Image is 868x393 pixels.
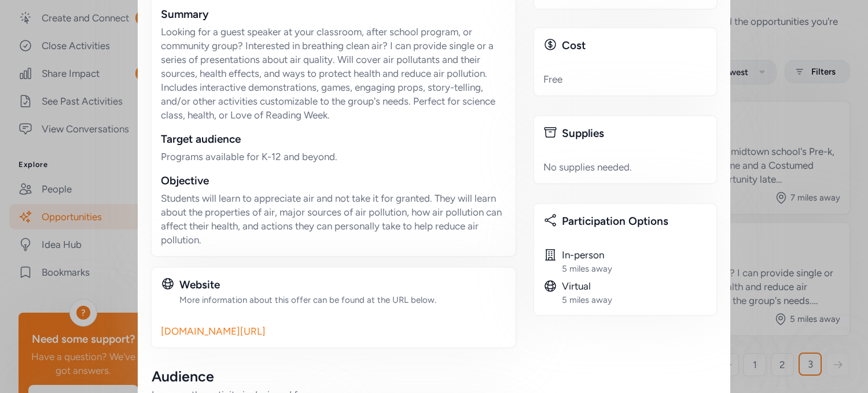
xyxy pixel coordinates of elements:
[161,324,506,338] a: [DOMAIN_NAME][URL]
[562,125,707,142] div: Supplies
[179,294,506,306] div: More information about this offer can be found at the URL below.
[562,213,707,229] div: Participation Options
[562,263,612,275] div: 5 miles away
[179,277,506,293] div: Website
[562,294,612,306] div: 5 miles away
[543,72,707,86] div: Free
[161,25,506,122] p: Looking for a guest speaker at your classroom, after school program, or community group? Interest...
[161,131,506,147] div: Target audience
[562,279,612,293] div: Virtual
[161,6,506,23] div: Summary
[161,173,506,189] div: Objective
[161,150,506,164] p: Programs available for K-12 and beyond.
[161,191,506,247] p: Students will learn to appreciate air and not take it for granted. They will learn about the prop...
[152,367,516,385] div: Audience
[543,160,707,174] div: No supplies needed.
[562,248,612,262] div: In-person
[562,38,707,54] div: Cost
